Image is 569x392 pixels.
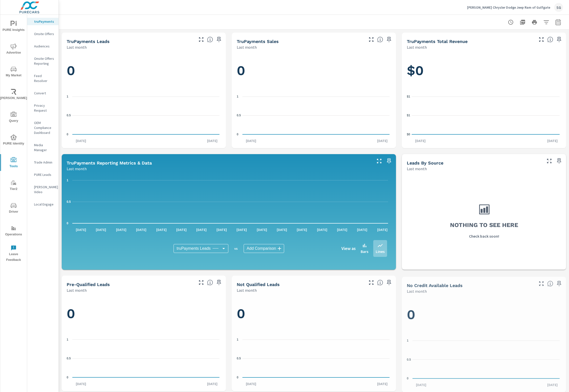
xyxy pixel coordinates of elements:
text: 0 [407,377,409,380]
p: [DATE] [412,382,430,387]
span: Add Comparison [247,246,276,251]
h5: Pre-Qualified Leads [67,282,110,287]
text: 0 [67,375,68,379]
p: [DATE] [173,227,190,232]
span: PURE Identity [2,134,25,146]
h5: truPayments Total Revenue [407,39,468,44]
span: Save this to your personalized report [215,279,223,287]
div: Local Engage [27,201,59,208]
p: [DATE] [242,381,260,386]
button: Make Fullscreen [537,36,545,43]
button: Select Date Range [553,17,563,27]
p: [DATE] [314,227,331,232]
div: SG [554,3,563,12]
p: Last month [407,44,427,50]
span: Save this to your personalized report [555,36,563,43]
h1: 0 [407,307,561,323]
span: Save this to your personalized report [555,280,563,288]
div: truPayments [27,18,59,25]
span: truPayments Leads [177,246,211,251]
div: Trade Admin [27,159,59,166]
p: Audiences [34,44,55,49]
span: [PERSON_NAME] [2,89,25,101]
span: My Market [2,66,25,78]
text: 0.5 [237,357,241,360]
h5: truPayments Leads [67,39,110,44]
text: 1 [237,338,238,341]
p: [DATE] [374,227,391,232]
text: 1 [237,95,238,98]
button: Print Report [530,17,539,27]
text: 1 [67,179,68,182]
p: [DATE] [233,227,250,232]
span: Save this to your personalized report [555,157,563,165]
text: 0.5 [67,200,71,204]
span: Tier2 [2,180,25,192]
h6: View as [341,246,356,251]
button: Make Fullscreen [367,36,375,43]
p: Onsite Offers Reporting [34,56,55,66]
span: Save this to your personalized report [385,157,393,165]
p: Last month [237,44,257,50]
span: Save this to your personalized report [215,36,223,43]
h5: No Credit Available Leads [407,283,463,288]
span: Save this to your personalized report [385,36,393,43]
p: Feed Resolver [34,73,55,83]
p: [DATE] [544,382,561,387]
div: Audiences [27,42,59,50]
span: Operations [2,225,25,237]
button: Make Fullscreen [537,280,545,288]
div: Onsite Offers Reporting [27,55,59,67]
span: Save this to your personalized report [385,279,393,287]
text: 0.5 [67,357,71,360]
p: [DATE] [544,138,561,143]
p: [DATE] [113,227,130,232]
text: $0 [407,133,410,136]
p: [DATE] [334,227,351,232]
text: $1 [407,95,410,98]
p: Last month [67,287,87,293]
text: 0.5 [237,114,241,117]
p: [DATE] [374,381,391,386]
span: PURE Insights [2,21,25,33]
text: 0.5 [67,114,71,117]
h1: 0 [67,62,221,79]
div: OEM Compliance Dashboard [27,119,59,136]
div: PURE Leads [27,171,59,178]
p: PURE Leads [34,172,55,177]
p: Local Engage [34,202,55,207]
text: 1 [67,338,68,341]
p: Lines [376,248,385,254]
div: Media Manager [27,141,59,154]
div: truPayments Leads [174,244,228,253]
button: Make Fullscreen [197,36,205,43]
div: Onsite Offers [27,30,59,38]
p: [DATE] [242,138,260,143]
p: Last month [407,166,427,172]
p: Last month [237,287,257,293]
p: [DATE] [72,138,90,143]
p: [DATE] [353,227,371,232]
p: [DATE] [133,227,150,232]
span: A basic review has been done and has not approved the credit worthiness of the lead by the config... [377,280,383,286]
text: 0 [67,133,68,136]
span: Query [2,112,25,124]
p: [DATE] [92,227,110,232]
p: Media Manager [34,143,55,152]
p: [DATE] [153,227,170,232]
p: [DATE] [72,381,90,386]
text: 1 [67,95,68,98]
span: Tools [2,157,25,169]
div: Privacy Request [27,102,59,114]
h1: 0 [237,305,391,322]
p: [DATE] [374,138,391,143]
p: [PERSON_NAME] Chrysler Dodge Jeep Ram of Gulfgate [467,5,550,10]
button: Make Fullscreen [375,157,383,165]
p: Last month [67,166,87,172]
h5: truPayments Sales [237,39,279,44]
h3: Nothing to see here [450,221,518,229]
h1: 0 [67,305,221,322]
p: [DATE] [253,227,271,232]
p: OEM Compliance Dashboard [34,120,55,135]
p: Last month [407,288,427,294]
